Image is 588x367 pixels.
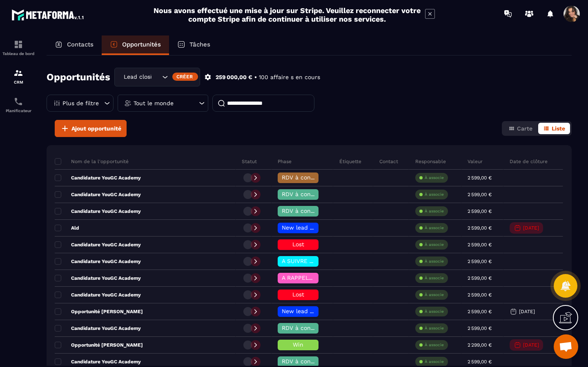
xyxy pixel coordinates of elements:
[13,97,23,106] img: scheduler
[292,241,304,248] span: Lost
[55,175,141,181] p: Candidature YouGC Academy
[2,62,35,91] a: formationformationCRM
[55,292,141,298] p: Candidature YouGC Academy
[216,73,252,81] p: 259 000,00 €
[517,125,532,132] span: Carte
[122,41,161,48] p: Opportunités
[153,6,421,23] h2: Nous avons effectué une mise à jour sur Stripe. Veuillez reconnecter votre compte Stripe afin de ...
[2,108,35,113] p: Planificateur
[468,292,492,298] p: 2 599,00 €
[189,41,210,48] p: Tâches
[55,241,141,248] p: Candidature YouGC Academy
[55,258,141,265] p: Candidature YouGC Academy
[13,40,23,49] img: formation
[47,35,102,55] a: Contacts
[282,208,334,214] span: RDV à confimer ❓
[55,275,141,281] p: Candidature YouGC Academy
[2,51,35,56] p: Tableau de bord
[425,192,444,197] p: À associe
[134,100,174,106] p: Tout le monde
[510,158,548,165] p: Date de clôture
[2,80,35,84] p: CRM
[67,41,94,48] p: Contacts
[282,258,316,264] span: A SUIVRE ⏳
[71,124,121,133] span: Ajout opportunité
[425,175,444,181] p: À associe
[282,358,334,365] span: RDV à confimer ❓
[468,309,492,314] p: 2 599,00 €
[425,259,444,264] p: À associe
[425,325,444,331] p: À associe
[339,158,361,165] p: Étiquette
[468,192,492,197] p: 2 599,00 €
[468,325,492,331] p: 2 599,00 €
[259,73,320,81] p: 100 affaire s en cours
[102,35,169,55] a: Opportunités
[523,342,539,348] p: [DATE]
[11,7,85,22] img: logo
[468,208,492,214] p: 2 599,00 €
[55,342,143,348] p: Opportunité [PERSON_NAME]
[282,325,334,331] span: RDV à confimer ❓
[552,125,565,132] span: Liste
[278,158,292,165] p: Phase
[282,274,374,281] span: A RAPPELER/GHOST/NO SHOW✖️
[425,292,444,298] p: À associe
[254,73,257,81] p: •
[282,308,342,314] span: New lead à traiter 🔥
[468,242,492,248] p: 2 599,00 €
[172,73,198,81] div: Créer
[282,224,342,231] span: New lead à traiter 🔥
[425,208,444,214] p: À associe
[55,308,143,315] p: Opportunité [PERSON_NAME]
[47,69,110,85] h2: Opportunités
[152,73,160,82] input: Search for option
[282,191,334,197] span: RDV à confimer ❓
[55,191,141,198] p: Candidature YouGC Academy
[468,275,492,281] p: 2 599,00 €
[242,158,257,165] p: Statut
[425,359,444,365] p: À associe
[468,158,483,165] p: Valeur
[415,158,446,165] p: Responsable
[425,225,444,231] p: À associe
[55,225,79,231] p: Ald
[55,358,141,365] p: Candidature YouGC Academy
[468,342,492,348] p: 2 299,00 €
[379,158,398,165] p: Contact
[114,68,200,86] div: Search for option
[468,225,492,231] p: 2 599,00 €
[293,341,303,348] span: Win
[519,309,535,314] p: [DATE]
[169,35,218,55] a: Tâches
[2,91,35,119] a: schedulerschedulerPlanificateur
[55,208,141,214] p: Candidature YouGC Academy
[468,259,492,264] p: 2 599,00 €
[55,325,141,332] p: Candidature YouGC Academy
[425,342,444,348] p: À associe
[468,359,492,365] p: 2 599,00 €
[62,100,99,106] p: Plus de filtre
[425,275,444,281] p: À associe
[503,123,537,134] button: Carte
[55,120,127,137] button: Ajout opportunité
[554,334,578,359] a: Ouvrir le chat
[468,175,492,181] p: 2 599,00 €
[538,123,570,134] button: Liste
[425,309,444,314] p: À associe
[2,33,35,62] a: formationformationTableau de bord
[523,225,539,231] p: [DATE]
[282,174,350,181] span: RDV à conf. A RAPPELER
[13,68,23,78] img: formation
[292,291,304,298] span: Lost
[425,242,444,248] p: À associe
[55,158,129,165] p: Nom de la l'opportunité
[122,73,152,82] span: Lead closing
